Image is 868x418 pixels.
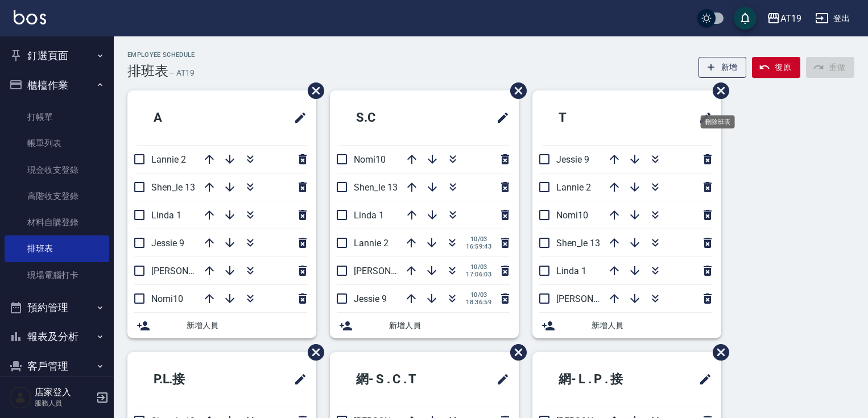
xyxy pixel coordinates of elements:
button: 報表及分析 [5,322,109,351]
span: 刪除班表 [704,74,731,107]
h3: 排班表 [127,63,168,79]
span: Linda 1 [354,210,384,221]
span: Nomi10 [354,154,386,165]
h5: 店家登入 [35,387,93,398]
span: 刪除班表 [502,336,528,369]
button: 復原 [752,57,800,78]
span: 16:59:43 [466,243,491,250]
h2: Employee Schedule [127,51,195,59]
span: Lannie 2 [151,154,186,165]
span: 刪除班表 [704,336,731,369]
span: Shen_le 13 [151,182,195,193]
button: AT19 [762,7,806,30]
a: 帳單列表 [5,130,109,156]
span: 修改班表的標題 [287,366,307,393]
button: 櫃檯作業 [5,71,109,100]
h2: 網- L . P . 接 [542,359,666,400]
span: 10/03 [466,263,491,271]
span: 修改班表的標題 [692,366,712,393]
span: 10/03 [466,235,491,243]
span: 修改班表的標題 [692,104,712,131]
img: Logo [14,10,46,24]
span: Lannie 2 [354,238,388,249]
img: Person [9,386,32,409]
button: 預約管理 [5,293,109,322]
span: Shen_le 13 [556,238,600,249]
span: Linda 1 [151,210,181,221]
h2: P.L.接 [137,359,244,400]
a: 材料自購登錄 [5,209,109,235]
span: Jessie 9 [556,154,589,165]
span: [PERSON_NAME] 6 [556,293,632,304]
a: 高階收支登錄 [5,183,109,209]
span: Lannie 2 [556,182,591,193]
span: 17:06:03 [466,271,491,278]
div: AT19 [780,11,801,26]
div: 新增人員 [127,313,316,338]
a: 現場電腦打卡 [5,262,109,288]
div: 新增人員 [330,313,519,338]
span: 18:36:59 [466,299,491,306]
span: 修改班表的標題 [489,104,510,131]
span: 刪除班表 [299,74,326,107]
a: 現金收支登錄 [5,157,109,183]
h2: T [542,97,638,138]
a: 打帳單 [5,104,109,130]
span: Nomi10 [556,210,588,221]
span: 新增人員 [187,320,307,332]
button: 登出 [811,8,854,29]
span: Shen_le 13 [354,182,398,193]
button: save [734,7,757,30]
div: 刪除班表 [701,115,735,129]
span: 刪除班表 [502,74,528,107]
span: Nomi10 [151,293,183,304]
span: [PERSON_NAME] 6 [151,266,227,276]
span: 刪除班表 [299,336,326,369]
h6: — AT19 [168,67,195,79]
h2: 網- S . C . T [339,359,461,400]
p: 服務人員 [35,398,93,408]
span: 新增人員 [389,320,510,332]
span: 修改班表的標題 [489,366,510,393]
span: Jessie 9 [151,238,184,249]
span: 新增人員 [592,320,712,332]
div: 新增人員 [532,313,721,338]
button: 客戶管理 [5,351,109,381]
span: 修改班表的標題 [287,104,307,131]
span: Jessie 9 [354,293,387,304]
button: 釘選頁面 [5,41,109,71]
h2: A [137,97,233,138]
h2: S.C [339,97,441,138]
span: 10/03 [466,291,491,299]
span: Linda 1 [556,266,586,276]
a: 排班表 [5,235,109,262]
span: [PERSON_NAME] 6 [354,266,429,276]
button: 新增 [698,57,747,78]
